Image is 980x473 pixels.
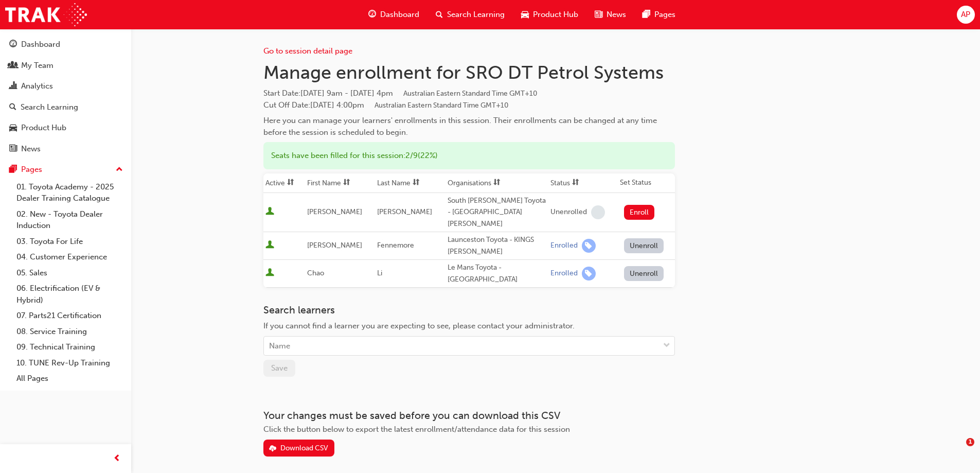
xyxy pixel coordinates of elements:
[9,40,17,49] span: guage-icon
[12,308,127,324] a: 07. Parts21 Certification
[654,9,675,21] span: Pages
[263,425,570,434] span: Click the button below to export the latest enrollment/attendance data for this session
[21,122,66,134] div: Product Hub
[586,4,634,25] a: news-iconNews
[446,173,548,193] th: Toggle SortBy
[265,207,274,217] span: User is active
[307,207,362,216] span: [PERSON_NAME]
[448,195,546,230] div: South [PERSON_NAME] Toyota - [GEOGRAPHIC_DATA][PERSON_NAME]
[12,265,127,281] a: 05. Sales
[12,249,127,265] a: 04. Customer Experience
[624,238,664,253] button: Unenroll
[21,101,78,113] div: Search Learning
[263,100,508,110] span: Cut Off Date : [DATE] 4:00pm
[643,8,650,21] span: pages-icon
[4,160,127,179] button: Pages
[263,142,675,169] div: Seats have been filled for this session : 2 / 9 ( 22% )
[263,173,305,193] th: Toggle SortBy
[113,452,121,465] span: prev-icon
[263,321,575,330] span: If you cannot find a learner you are expecting to see, please contact your administrator.
[12,234,127,250] a: 03. Toyota For Life
[377,241,414,250] span: Fennemore
[582,267,596,281] span: learningRecordVerb_ENROLL-icon
[4,33,127,160] button: DashboardMy TeamAnalyticsSearch LearningProduct HubNews
[582,239,596,253] span: learningRecordVerb_ENROLL-icon
[966,438,974,446] span: 1
[9,165,17,174] span: pages-icon
[12,179,127,206] a: 01. Toyota Academy - 2025 Dealer Training Catalogue
[9,103,16,112] span: search-icon
[663,339,670,353] span: down-icon
[375,101,508,110] span: Australian Eastern Standard Time GMT+10
[263,360,295,377] button: Save
[513,4,586,25] a: car-iconProduct Hub
[377,269,382,277] span: Li
[550,241,578,251] div: Enrolled
[5,3,87,26] img: Trak
[591,205,605,219] span: learningRecordVerb_NONE-icon
[521,8,529,21] span: car-icon
[595,8,602,21] span: news-icon
[12,206,127,234] a: 02. New - Toyota Dealer Induction
[307,269,324,277] span: Chao
[961,9,970,21] span: AP
[413,179,420,187] span: sorting-icon
[343,179,350,187] span: sorting-icon
[12,339,127,355] a: 09. Technical Training
[618,173,675,193] th: Set Status
[21,80,53,92] div: Analytics
[300,89,537,98] span: [DATE] 9am - [DATE] 4pm
[4,56,127,75] a: My Team
[957,6,975,24] button: AP
[21,143,41,155] div: News
[550,207,587,217] div: Unenrolled
[263,61,675,84] h1: Manage enrollment for SRO DT Petrol Systems
[360,4,427,25] a: guage-iconDashboard
[533,9,578,21] span: Product Hub
[368,8,376,21] span: guage-icon
[280,444,328,452] div: Download CSV
[9,61,17,71] span: people-icon
[9,145,17,154] span: news-icon
[375,173,445,193] th: Toggle SortBy
[427,4,513,25] a: search-iconSearch Learning
[403,89,537,98] span: Australian Eastern Standard Time GMT+10
[634,4,684,25] a: pages-iconPages
[265,268,274,278] span: User is active
[4,118,127,137] a: Product Hub
[305,173,375,193] th: Toggle SortBy
[21,164,42,176] div: Pages
[116,163,123,177] span: up-icon
[269,445,276,453] span: download-icon
[263,46,352,56] a: Go to session detail page
[21,60,54,72] div: My Team
[624,266,664,281] button: Unenroll
[21,39,60,50] div: Dashboard
[4,98,127,117] a: Search Learning
[287,179,294,187] span: sorting-icon
[4,139,127,159] a: News
[263,87,675,99] span: Start Date :
[436,8,443,21] span: search-icon
[572,179,579,187] span: sorting-icon
[493,179,501,187] span: sorting-icon
[377,207,432,216] span: [PERSON_NAME]
[448,262,546,285] div: Le Mans Toyota - [GEOGRAPHIC_DATA]
[380,9,419,21] span: Dashboard
[307,241,362,250] span: [PERSON_NAME]
[945,438,970,463] iframe: Intercom live chat
[12,371,127,387] a: All Pages
[550,269,578,278] div: Enrolled
[4,35,127,54] a: Dashboard
[263,115,675,138] div: Here you can manage your learners' enrollments in this session. Their enrollments can be changed ...
[263,440,334,457] button: Download CSV
[9,82,17,91] span: chart-icon
[269,340,290,352] div: Name
[448,234,546,257] div: Launceston Toyota - KINGS [PERSON_NAME]
[548,173,618,193] th: Toggle SortBy
[12,281,127,308] a: 06. Electrification (EV & Hybrid)
[447,9,505,21] span: Search Learning
[263,410,675,422] h3: Your changes must be saved before you can download this CSV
